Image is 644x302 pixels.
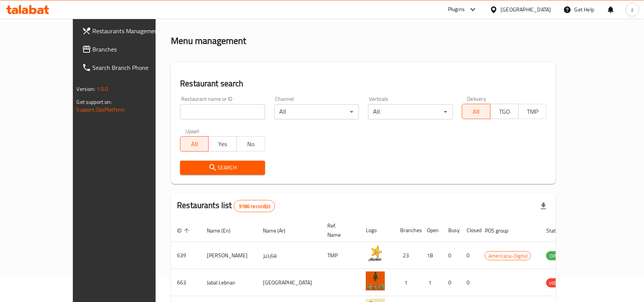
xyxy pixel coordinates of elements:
[274,104,359,120] div: All
[321,242,360,269] td: TMP
[257,242,321,269] td: هارديز
[485,252,531,260] span: Americana-Digital
[546,226,571,235] span: Status
[394,242,421,269] td: 23
[97,84,108,94] span: 1.0.0
[462,104,491,119] button: All
[207,226,240,235] span: Name (En)
[77,105,125,115] a: Support.OpsPlatform
[177,200,275,212] h2: Restaurants list
[485,226,518,235] span: POS group
[522,106,544,117] span: TMP
[546,279,569,287] span: HIDDEN
[494,106,516,117] span: TGO
[234,203,275,210] span: 9186 record(s)
[185,129,200,134] label: Upsell
[234,200,275,212] div: Total records count
[186,163,259,173] span: Search
[263,226,295,235] span: Name (Ar)
[490,104,519,119] button: TGO
[77,84,95,94] span: Version:
[76,22,180,40] a: Restaurants Management
[421,242,442,269] td: 18
[76,58,180,77] a: Search Branch Phone
[204,10,255,19] span: Menu management
[465,106,488,117] span: All
[442,269,460,296] td: 0
[201,242,257,269] td: [PERSON_NAME]
[460,242,479,269] td: 0
[394,269,421,296] td: 1
[180,78,547,89] h2: Restaurant search
[77,97,112,107] span: Get support on:
[368,104,453,120] div: All
[518,104,547,119] button: TMP
[177,226,192,235] span: ID
[421,219,442,242] th: Open
[448,5,465,14] div: Plugins
[360,219,394,242] th: Logo
[93,26,174,36] span: Restaurants Management
[442,219,460,242] th: Busy
[184,139,206,150] span: All
[198,10,201,19] li: /
[546,252,565,260] span: OPEN
[171,10,195,19] a: Home
[240,139,262,150] span: No
[180,136,209,152] button: All
[93,63,174,72] span: Search Branch Phone
[201,269,257,296] td: Jabal Lebnan
[180,104,265,120] input: Search for restaurant name or ID..
[394,219,421,242] th: Branches
[631,5,634,14] span: z
[442,242,460,269] td: 0
[327,221,351,239] span: Ref. Name
[366,244,385,263] img: Hardee's
[171,269,201,296] td: 663
[171,242,201,269] td: 639
[257,269,321,296] td: [GEOGRAPHIC_DATA]
[460,269,479,296] td: 0
[180,161,265,175] button: Search
[208,136,237,152] button: Yes
[421,269,442,296] td: 1
[93,45,174,54] span: Branches
[460,219,479,242] th: Closed
[467,96,486,102] label: Delivery
[212,139,234,150] span: Yes
[535,197,553,215] div: Export file
[237,136,265,152] button: No
[366,271,385,291] img: Jabal Lebnan
[171,35,246,47] h2: Menu management
[76,40,180,58] a: Branches
[501,5,551,14] div: [GEOGRAPHIC_DATA]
